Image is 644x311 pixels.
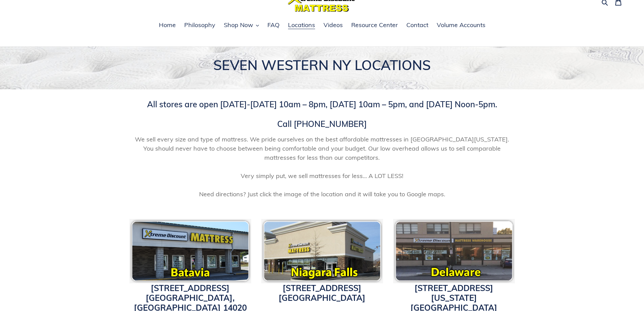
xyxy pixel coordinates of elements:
[156,20,179,30] a: Home
[324,21,343,29] span: Videos
[181,20,219,30] a: Philosophy
[267,21,280,29] span: FAQ
[159,21,176,29] span: Home
[285,20,318,30] a: Locations
[264,20,283,30] a: FAQ
[320,20,346,30] a: Videos
[279,283,365,303] a: [STREET_ADDRESS][GEOGRAPHIC_DATA]
[261,219,383,283] img: Xtreme Discount Mattress Niagara Falls
[348,20,401,30] a: Resource Center
[129,135,515,199] span: We sell every size and type of mattress. We pride ourselves on the best affordable mattresses in ...
[220,20,262,30] button: Shop Now
[147,99,497,129] span: All stores are open [DATE]-[DATE] 10am – 8pm, [DATE] 10am – 5pm, and [DATE] Noon-5pm. Call [PHONE...
[403,20,432,30] a: Contact
[351,21,398,29] span: Resource Center
[437,21,485,29] span: Volume Accounts
[184,21,215,29] span: Philosophy
[406,21,428,29] span: Contact
[288,21,315,29] span: Locations
[224,21,253,29] span: Shop Now
[213,57,431,73] span: SEVEN WESTERN NY LOCATIONS
[433,20,489,30] a: Volume Accounts
[129,219,251,283] img: pf-c8c7db02--bataviaicon.png
[393,219,515,283] img: pf-118c8166--delawareicon.png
